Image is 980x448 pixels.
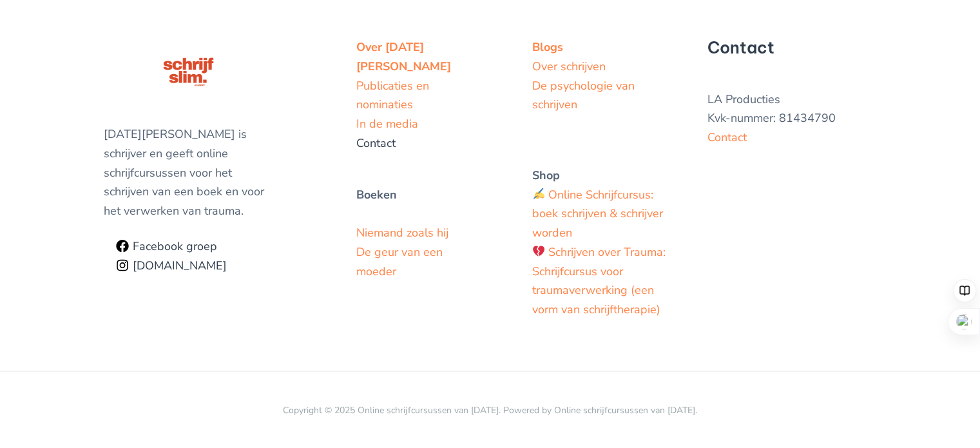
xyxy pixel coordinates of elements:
strong: Shop [532,168,560,183]
aside: Footer Widget 3 [707,38,877,148]
img: 💔 [533,246,544,257]
a: Schrijven over Trauma: Schrijfcursus voor traumaverwerking (een vorm van schrijftherapie) [532,244,666,317]
a: Contact [707,130,747,145]
a: Facebook groep [111,240,222,253]
p: Copyright © 2025 Online schrijfcursussen van [DATE]. Powered by Online schrijfcursussen van [DATE]. [104,401,877,420]
h5: Contact [707,38,877,57]
a: Publicaties en nominaties [356,78,429,113]
strong: Boeken [356,187,397,202]
a: Blogs [532,39,563,55]
a: Schrijfslim.Academy [111,259,231,272]
aside: Footer Widget 1 [356,38,474,281]
a: De psychologie van schrijven [532,78,635,113]
img: schrijfcursus schrijfslim academy [154,38,222,106]
a: In de media [356,116,418,131]
a: Over [DATE][PERSON_NAME] [356,39,451,74]
a: Over schrijven [532,59,606,74]
aside: Footer Widget 2 [532,38,676,320]
a: Niemand zoals hij [356,225,448,240]
a: Online Schrijfcursus: boek schrijven & schrijver worden [532,187,663,240]
a: De geur van een moeder [356,244,443,279]
p: LA Producties Kvk-nummer: 81434790 [707,90,877,148]
span: [DOMAIN_NAME] [129,260,227,271]
span: Facebook groep [129,240,217,252]
p: [DATE][PERSON_NAME] is schrijver en geeft online schrijfcursussen voor het schrijven van een boek... [104,125,273,221]
img: ✍️ [533,188,544,200]
a: Contact [356,135,396,151]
